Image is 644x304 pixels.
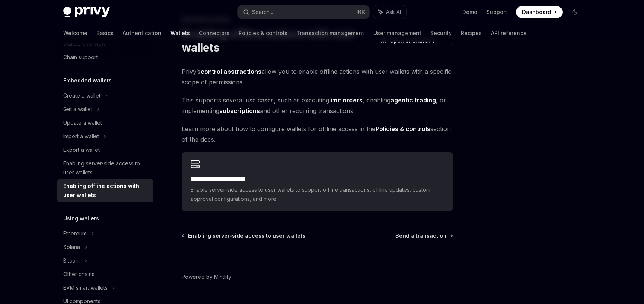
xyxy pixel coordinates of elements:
[395,232,447,240] span: Send a transaction
[63,105,92,114] div: Get a wallet
[63,182,149,200] div: Enabling offline actions with user wallets
[182,95,453,116] span: This supports several use cases, such as executing , enabling , or implementing and other recurri...
[63,7,110,17] img: dark logo
[57,143,153,157] a: Export a wallet
[191,185,444,203] span: Enable server-side access to user wallets to support offline transactions, offline updates, custo...
[96,24,114,42] a: Basics
[63,132,99,141] div: Import a wallet
[375,125,430,133] strong: Policies & controls
[461,24,482,42] a: Recipes
[170,24,190,42] a: Wallets
[491,24,527,42] a: API reference
[123,24,161,42] a: Authentication
[182,152,453,211] a: **** **** **** **** ****Enable server-side access to user wallets to support offline transactions...
[57,157,153,179] a: Enabling server-side access to user wallets
[516,6,563,18] a: Dashboard
[63,243,80,252] div: Solana
[390,96,436,104] strong: agentic trading
[252,8,273,17] div: Search...
[199,24,229,42] a: Connectors
[486,8,507,16] a: Support
[63,256,80,265] div: Bitcoin
[373,5,406,19] button: Ask AI
[182,124,453,145] span: Learn more about how to configure wallets for offline access in the section of the docs.
[386,8,401,16] span: Ask AI
[63,159,149,177] div: Enabling server-side access to user wallets
[63,118,102,127] div: Update a wallet
[57,179,153,202] a: Enabling offline actions with user wallets
[373,24,421,42] a: User management
[63,91,100,100] div: Create a wallet
[63,24,87,42] a: Welcome
[188,232,305,240] span: Enabling server-side access to user wallets
[182,273,231,281] a: Powered by Mintlify
[569,6,581,18] button: Toggle dark mode
[63,53,98,62] div: Chain support
[182,66,453,87] span: Privy’s allow you to enable offline actions with user wallets with a specific scope of permissions.
[57,267,153,281] a: Other chains
[63,229,87,238] div: Ethereum
[182,232,305,240] a: Enabling server-side access to user wallets
[57,116,153,130] a: Update a wallet
[63,270,94,279] div: Other chains
[329,96,363,104] strong: limit orders
[63,214,99,223] h5: Using wallets
[395,232,452,240] a: Send a transaction
[238,24,287,42] a: Policies & controls
[430,24,452,42] a: Security
[63,145,100,154] div: Export a wallet
[462,8,477,16] a: Demo
[63,283,108,292] div: EVM smart wallets
[522,8,551,16] span: Dashboard
[219,107,260,115] strong: subscriptions
[238,5,369,19] button: Search...⌘K
[57,50,153,64] a: Chain support
[296,24,364,42] a: Transaction management
[63,76,112,85] h5: Embedded wallets
[200,68,261,76] a: control abstractions
[357,9,365,15] span: ⌘ K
